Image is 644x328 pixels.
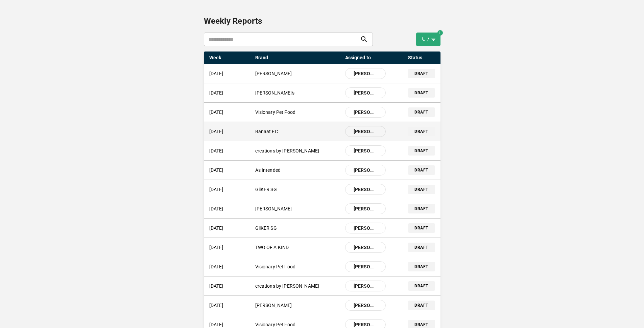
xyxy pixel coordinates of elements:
[204,161,440,180] a: [DATE]As Intended[PERSON_NAME]draft
[209,283,250,290] p: [DATE]
[414,322,428,328] p: draft
[350,283,381,289] span: [PERSON_NAME]
[209,186,250,193] p: [DATE]
[350,109,381,116] span: [PERSON_NAME]
[204,83,440,102] a: [DATE][PERSON_NAME]'s[PERSON_NAME]draft
[204,180,440,199] a: [DATE]GiiKER SG[PERSON_NAME]draft
[209,167,250,174] p: [DATE]
[414,225,428,231] p: draft
[350,186,381,193] span: [PERSON_NAME]
[204,238,440,257] a: [DATE]TWO OF A KIND[PERSON_NAME]draft
[209,89,250,97] p: [DATE]
[209,147,250,155] p: [DATE]
[350,147,381,154] span: [PERSON_NAME]
[255,70,340,77] p: [PERSON_NAME]
[350,302,381,309] span: [PERSON_NAME]
[350,244,381,251] span: [PERSON_NAME]
[414,186,428,192] p: draft
[204,15,440,27] p: Weekly Reports
[416,33,440,46] button: 1
[350,167,381,173] span: [PERSON_NAME]
[204,199,440,218] a: [DATE][PERSON_NAME][PERSON_NAME]draft
[255,54,340,61] p: Brand
[209,205,250,212] p: [DATE]
[414,109,428,115] p: draft
[255,225,340,232] p: GiiKER SG
[255,128,340,135] p: Banaat FC
[350,70,381,77] span: [PERSON_NAME]
[408,54,435,61] p: Status
[414,206,428,212] p: draft
[209,244,250,251] p: [DATE]
[209,70,250,77] p: [DATE]
[255,263,340,270] p: Visionary Pet Food
[204,276,440,295] a: [DATE]creations by [PERSON_NAME][PERSON_NAME]draft
[209,263,250,270] p: [DATE]
[255,244,340,251] p: TWO OF A KIND
[414,70,428,77] p: draft
[437,30,443,36] div: 1
[414,90,428,96] p: draft
[414,148,428,154] p: draft
[255,205,340,212] p: [PERSON_NAME]
[414,283,428,289] p: draft
[255,167,340,174] p: As Intended
[255,109,340,116] p: Visionary Pet Food
[255,147,340,155] p: creations by [PERSON_NAME]
[204,122,440,141] a: [DATE]Banaat FC[PERSON_NAME]draft
[255,302,340,309] p: [PERSON_NAME]
[209,128,250,135] p: [DATE]
[255,283,340,290] p: creations by [PERSON_NAME]
[204,103,440,122] a: [DATE]Visionary Pet Food[PERSON_NAME]draft
[209,55,250,61] p: Week
[204,296,440,315] a: [DATE][PERSON_NAME][PERSON_NAME]draft
[209,302,250,309] p: [DATE]
[345,54,386,61] p: Assigned to
[255,186,340,193] p: GiiKER SG
[204,141,440,160] a: [DATE]creations by [PERSON_NAME][PERSON_NAME]draft
[350,263,381,270] span: [PERSON_NAME]
[209,225,250,232] p: [DATE]
[255,89,340,97] p: [PERSON_NAME]'s
[414,128,428,135] p: draft
[350,225,381,231] span: [PERSON_NAME]
[350,205,381,212] span: [PERSON_NAME]
[204,257,440,276] a: [DATE]Visionary Pet Food[PERSON_NAME]draft
[414,264,428,270] p: draft
[350,89,381,96] span: [PERSON_NAME]
[414,167,428,173] p: draft
[204,64,440,83] a: [DATE][PERSON_NAME][PERSON_NAME]draft
[204,219,440,238] a: [DATE]GiiKER SG[PERSON_NAME]draft
[350,321,381,328] span: [PERSON_NAME]
[414,244,428,250] p: draft
[414,302,428,308] p: draft
[350,128,381,135] span: [PERSON_NAME]
[209,109,250,116] p: [DATE]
